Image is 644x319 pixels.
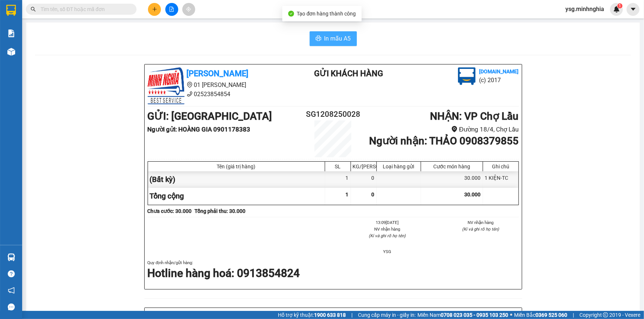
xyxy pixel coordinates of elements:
div: 1 KIỆN-TC [483,171,519,188]
img: logo-vxr [6,5,16,16]
li: NV nhận hàng [443,219,519,226]
div: Cước món hàng [423,164,481,169]
strong: Hotline hàng hoá: 0913854824 [148,267,300,280]
strong: 0708 023 035 - 0935 103 250 [441,312,508,318]
div: Ghi chú [485,164,517,169]
input: Tìm tên, số ĐT hoặc mã đơn [41,5,128,13]
img: icon-new-feature [613,6,620,13]
div: Loại hàng gửi [379,164,419,169]
div: KG/[PERSON_NAME] [353,164,375,169]
span: phone [187,91,193,97]
img: logo.jpg [458,67,476,85]
b: NHẬN : VP Chợ Lầu [430,110,519,122]
span: ysg.minhnghia [559,4,610,14]
li: YSG [349,248,426,255]
span: 30.000 [465,192,481,197]
span: message [8,304,15,311]
li: Đường 18/4, Chợ Lầu [364,125,519,134]
b: Người nhận : THẢO 0908379855 [369,135,519,147]
button: file-add [165,3,178,16]
img: warehouse-icon [7,48,15,56]
b: Người gửi : HOÀNG GIA 0901178383 [148,126,251,133]
div: 30.000 [421,171,483,188]
span: 1 [619,3,621,8]
span: plus [152,7,157,12]
b: [PERSON_NAME] [187,69,249,78]
b: GỬI : [GEOGRAPHIC_DATA] [148,110,272,122]
li: NV nhận hàng [349,226,426,232]
div: (Bất kỳ) [148,171,325,188]
span: question-circle [8,270,15,277]
span: | [351,311,352,319]
span: Tạo đơn hàng thành công [297,11,356,17]
button: aim [182,3,195,16]
div: Tên (giá trị hàng) [150,164,323,169]
span: environment [187,82,193,88]
img: warehouse-icon [7,253,15,261]
span: printer [316,35,321,42]
div: SL [327,164,349,169]
b: Tổng phải thu: 30.000 [195,208,246,214]
span: Tổng cộng [150,192,184,200]
li: 13:09[DATE] [349,219,426,226]
span: aim [186,7,191,12]
li: 02523854854 [148,90,285,99]
img: logo.jpg [148,67,185,104]
li: 01 [PERSON_NAME] [148,80,285,90]
span: caret-down [630,6,637,13]
span: 0 [372,192,375,197]
button: caret-down [627,3,640,16]
b: Chưa cước : 30.000 [148,208,192,214]
span: search [31,7,36,12]
div: 0 [351,171,377,188]
span: copyright [603,312,608,318]
img: solution-icon [7,29,15,37]
span: Miền Bắc [514,311,567,319]
li: (c) 2017 [479,76,519,85]
div: 1 [325,171,351,188]
button: printerIn mẫu A5 [310,31,357,46]
span: Hỗ trợ kỹ thuật: [278,311,346,319]
span: file-add [169,7,174,12]
b: [DOMAIN_NAME] [479,69,519,74]
span: Cung cấp máy in - giấy in: [358,311,416,319]
b: Gửi khách hàng [314,69,383,78]
span: ⚪️ [510,313,512,316]
i: (Kí và ghi rõ họ tên) [462,227,499,232]
span: Miền Nam [417,311,508,319]
span: check-circle [288,11,294,17]
button: plus [148,3,161,16]
sup: 1 [617,3,623,8]
strong: 0369 525 060 [535,312,567,318]
h2: SG1208250028 [302,108,364,120]
div: Quy định nhận/gửi hàng : [148,259,519,281]
span: In mẫu A5 [324,34,351,43]
span: environment [451,126,458,132]
span: 1 [346,192,349,197]
strong: 1900 633 818 [314,312,346,318]
span: notification [8,287,15,294]
span: | [573,311,574,319]
i: (Kí và ghi rõ họ tên) [369,233,406,238]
